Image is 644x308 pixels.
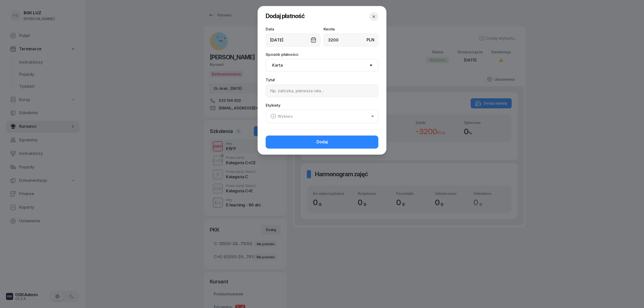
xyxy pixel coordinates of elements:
span: Dodaj [316,139,328,145]
input: Np. zaliczka, pierwsza rata... [266,84,378,97]
span: Dodaj płatność [266,12,305,20]
button: Dodaj [266,136,378,149]
div: Wybierz [270,113,293,120]
button: Wybierz [266,110,378,123]
input: 0 [324,33,378,47]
